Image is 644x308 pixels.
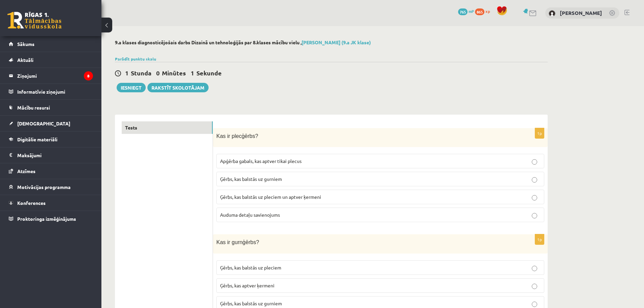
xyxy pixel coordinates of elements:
i: 8 [84,71,93,80]
input: Ģērbs, kas balstās uz pleciem [532,266,537,271]
legend: Ziņojumi [17,68,93,84]
span: Auduma detaļu savienojums [220,212,280,218]
a: Maksājumi [9,147,93,163]
a: Informatīvie ziņojumi [9,84,93,99]
span: Kas ir gurnģērbs? [216,239,259,245]
span: Kas ir plecģērbs? [216,133,258,139]
img: Jaromirs Četčikovs [549,10,555,17]
span: 1 [191,69,194,77]
span: [DEMOGRAPHIC_DATA] [17,120,70,126]
span: Stunda [131,69,151,77]
span: Ģērbs, kas aptver ķermeni [220,282,275,288]
button: Iesniegt [117,83,146,92]
a: Sākums [9,36,93,52]
a: 765 mP [458,8,474,14]
h2: 9.a klases diagnosticējošais darbs Dizainā un tehnoloģijās par 8.klases mācību vielu , [115,40,548,45]
legend: Maksājumi [17,147,93,163]
a: [DEMOGRAPHIC_DATA] [9,116,93,131]
span: Ģērbs, kas balstās uz gurniem [220,176,282,182]
span: 1 [125,69,128,77]
input: Ģērbs, kas aptver ķermeni [532,284,537,289]
span: Konferences [17,200,46,206]
span: Motivācijas programma [17,184,71,190]
a: [PERSON_NAME] [560,9,602,16]
input: Ģērbs, kas balstās uz gurniem [532,177,537,183]
a: [PERSON_NAME] (9.a JK klase) [302,39,371,45]
a: Proktoringa izmēģinājums [9,211,93,227]
span: Minūtes [162,69,186,77]
input: Ģērbs, kas balstās uz pleciem un aptver ķermeni [532,195,537,200]
span: Proktoringa izmēģinājums [17,216,76,222]
span: Sekunde [196,69,222,77]
span: Atzīmes [17,168,35,174]
span: Digitālie materiāli [17,136,57,142]
a: Motivācijas programma [9,179,93,195]
input: Apģērba gabals, kas aptver tikai plecus [532,159,537,165]
span: Ģērbs, kas balstās uz pleciem un aptver ķermeni [220,194,321,200]
a: Rakstīt skolotājam [147,83,209,92]
span: mP [469,8,474,14]
a: Digitālie materiāli [9,132,93,147]
a: Aktuāli [9,52,93,68]
span: xp [485,8,490,14]
input: Auduma detaļu savienojums [532,213,537,218]
a: 865 xp [475,8,493,14]
a: Ziņojumi8 [9,68,93,84]
a: Rīgas 1. Tālmācības vidusskola [7,12,62,29]
p: 1p [535,128,544,139]
a: Mācību resursi [9,100,93,115]
a: Parādīt punktu skalu [115,56,156,62]
span: Mācību resursi [17,104,50,111]
a: Atzīmes [9,163,93,179]
span: 765 [458,8,468,15]
p: 1p [535,234,544,245]
span: Ģērbs, kas balstās uz pleciem [220,264,281,270]
input: Ģērbs, kas balstās uz gurniem [532,302,537,307]
span: 865 [475,8,484,15]
span: Ģērbs, kas balstās uz gurniem [220,300,282,306]
span: Apģērba gabals, kas aptver tikai plecus [220,158,302,164]
span: Sākums [17,41,34,47]
a: Tests [122,121,213,134]
a: Konferences [9,195,93,211]
legend: Informatīvie ziņojumi [17,84,93,99]
span: 0 [156,69,160,77]
span: Aktuāli [17,57,33,63]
